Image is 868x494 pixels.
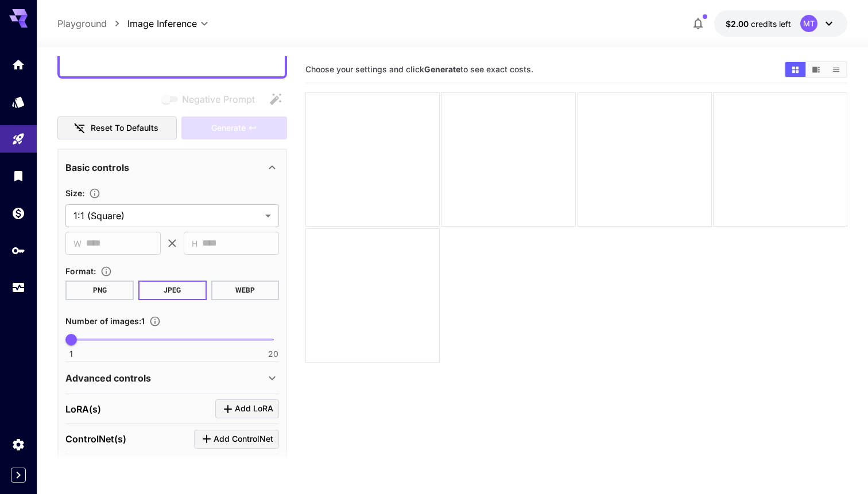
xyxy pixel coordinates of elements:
span: Format : [65,266,96,276]
button: PNG [65,281,134,300]
button: JPEG [138,281,207,300]
button: Click to add LoRA [215,399,279,418]
span: Add ControlNet [214,432,273,446]
b: Generate [424,64,460,74]
span: 1:1 (Square) [73,209,261,223]
a: Playground [57,17,107,30]
button: Choose the file format for the output image. [96,266,117,277]
span: Negative prompts are not compatible with the selected model. [159,92,264,106]
p: Basic controls [65,161,129,174]
div: Usage [11,281,25,295]
span: Size : [65,188,84,198]
span: H [192,237,197,250]
div: Playground [11,132,25,146]
div: API Keys [11,243,25,258]
button: Adjust the dimensions of the generated image by specifying its width and height in pixels, or sel... [84,188,105,199]
button: Reset to defaults [57,116,177,140]
span: Choose your settings and click to see exact costs. [305,64,533,74]
span: 1 [69,348,73,360]
button: WEBP [211,281,280,300]
button: $2.00MT [714,10,847,37]
div: Home [11,57,25,72]
span: Add LoRA [235,402,273,416]
div: $2.00 [726,18,791,30]
button: Specify how many images to generate in a single request. Each image generation will be charged se... [145,316,165,327]
div: Wallet [11,206,25,220]
div: Basic controls [65,154,279,181]
button: Show media in video view [806,62,826,77]
span: $2.00 [726,19,751,29]
div: Advanced controls [65,364,279,392]
button: Show media in grid view [785,62,805,77]
button: Expand sidebar [11,468,26,483]
div: Show media in grid viewShow media in video viewShow media in list view [784,61,847,78]
button: Click to add ControlNet [194,430,279,449]
div: Library [11,169,25,183]
span: credits left [751,19,791,29]
div: Settings [11,437,25,452]
span: Number of images : 1 [65,316,145,326]
p: LoRA(s) [65,402,101,416]
span: W [73,237,82,250]
button: Show media in list view [826,62,846,77]
div: Models [11,95,25,109]
span: Image Inference [127,17,197,30]
div: MT [800,15,817,32]
span: 20 [268,348,278,360]
nav: breadcrumb [57,17,127,30]
p: ControlNet(s) [65,432,126,446]
span: Negative Prompt [182,92,255,106]
p: Advanced controls [65,371,151,385]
